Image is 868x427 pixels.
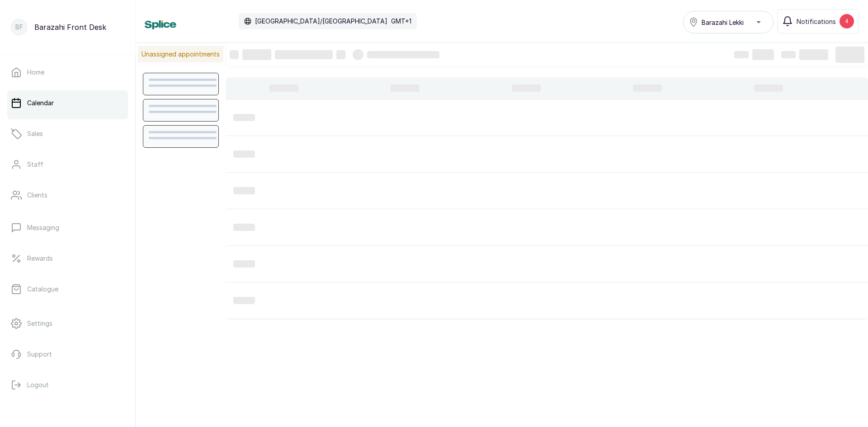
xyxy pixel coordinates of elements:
[27,191,47,200] p: Clients
[27,350,52,359] p: Support
[7,342,128,367] a: Support
[797,17,836,26] span: Notifications
[7,277,128,302] a: Catalogue
[27,285,58,294] p: Catalogue
[777,9,859,33] button: Notifications4
[27,319,52,328] p: Settings
[7,152,128,177] a: Staff
[27,129,43,138] p: Sales
[27,223,59,232] p: Messaging
[27,160,43,169] p: Staff
[27,99,54,108] p: Calendar
[7,246,128,271] a: Rewards
[27,254,53,263] p: Rewards
[27,68,44,77] p: Home
[27,380,49,389] p: Logout
[7,311,128,336] a: Settings
[7,215,128,240] a: Messaging
[391,17,411,26] p: GMT+1
[34,22,106,33] p: Barazahi Front Desk
[702,18,744,27] span: Barazahi Lekki
[7,60,128,85] a: Home
[7,121,128,146] a: Sales
[138,46,223,62] p: Unassigned appointments
[7,90,128,116] a: Calendar
[255,17,387,26] p: [GEOGRAPHIC_DATA]/[GEOGRAPHIC_DATA]
[15,23,23,32] p: BF
[683,11,774,33] button: Barazahi Lekki
[7,372,128,398] button: Logout
[840,14,854,28] div: 4
[7,183,128,208] a: Clients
